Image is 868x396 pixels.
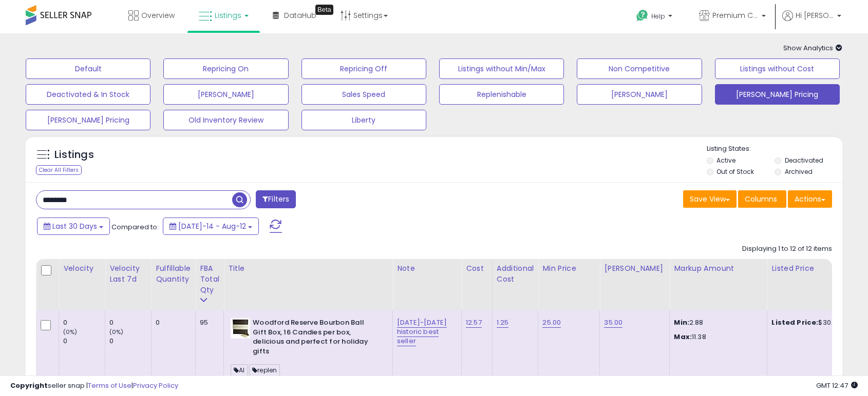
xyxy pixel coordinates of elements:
[26,110,150,130] button: [PERSON_NAME] Pricing
[52,221,97,231] span: Last 30 Days
[715,58,840,79] button: Listings without Cost
[542,318,561,328] a: 25.00
[497,263,534,285] div: Additional Cost
[156,263,191,285] div: Fulfillable Quantity
[716,167,754,176] label: Out of Stock
[253,318,378,359] b: Woodford Reserve Bourbon Ball Gift Box, 16 Candies per box, delicious and perfect for holiday gifts
[256,190,296,208] button: Filters
[712,10,759,21] span: Premium Convenience
[163,58,288,79] button: Repricing On
[683,190,737,208] button: Save View
[707,144,842,154] p: Listing States:
[10,381,48,390] strong: Copyright
[397,263,457,274] div: Note
[742,244,832,254] div: Displaying 1 to 12 of 12 items
[651,12,665,21] span: Help
[397,318,447,346] a: [DATE]-[DATE] historic best seller
[88,381,131,390] a: Terms of Use
[215,10,241,21] span: Listings
[63,318,105,327] div: 0
[577,58,702,79] button: Non Competitive
[738,190,786,208] button: Columns
[26,84,150,105] button: Deactivated & In Stock
[141,10,175,21] span: Overview
[674,318,759,327] p: 2.88
[178,221,246,231] span: [DATE]-14 - Aug-12
[466,318,482,328] a: 12.57
[156,318,187,327] div: 0
[577,84,702,105] button: [PERSON_NAME]
[231,364,248,376] span: AI
[715,84,840,105] button: [PERSON_NAME] Pricing
[785,167,813,176] label: Archived
[249,364,280,376] span: replen
[771,263,860,274] div: Listed Price
[36,165,82,175] div: Clear All Filters
[109,318,151,327] div: 0
[604,263,665,274] div: [PERSON_NAME]
[63,336,105,346] div: 0
[315,5,333,15] div: Tooltip anchor
[301,110,426,130] button: Liberty
[10,381,178,391] div: seller snap | |
[674,332,759,342] p: 11.38
[783,43,842,53] span: Show Analytics
[674,318,689,327] strong: Min:
[63,328,78,336] small: (0%)
[466,263,488,274] div: Cost
[301,84,426,105] button: Sales Speed
[771,318,857,327] div: $30.00
[109,263,147,285] div: Velocity Last 7d
[200,263,219,295] div: FBA Total Qty
[37,217,110,235] button: Last 30 Days
[54,148,94,162] h5: Listings
[816,381,858,390] span: 2025-09-13 12:47 GMT
[785,156,823,165] label: Deactivated
[628,2,683,33] a: Help
[63,263,101,274] div: Velocity
[284,10,316,21] span: DataHub
[228,263,388,274] div: Title
[439,58,564,79] button: Listings without Min/Max
[109,336,151,346] div: 0
[796,10,834,21] span: Hi [PERSON_NAME]
[674,332,692,342] strong: Max:
[200,318,216,327] div: 95
[788,190,832,208] button: Actions
[133,381,178,390] a: Privacy Policy
[111,222,159,232] span: Compared to:
[782,10,841,33] a: Hi [PERSON_NAME]
[542,263,595,274] div: Min Price
[674,263,763,274] div: Markup Amount
[163,84,288,105] button: [PERSON_NAME]
[636,9,649,22] i: Get Help
[163,110,288,130] button: Old Inventory Review
[163,217,259,235] button: [DATE]-14 - Aug-12
[716,156,735,165] label: Active
[439,84,564,105] button: Replenishable
[231,318,250,339] img: 31IIHtck-IL._SL40_.jpg
[604,318,622,328] a: 35.00
[745,194,777,204] span: Columns
[301,58,426,79] button: Repricing Off
[109,328,124,336] small: (0%)
[26,58,150,79] button: Default
[771,318,818,327] b: Listed Price:
[497,318,509,328] a: 1.25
